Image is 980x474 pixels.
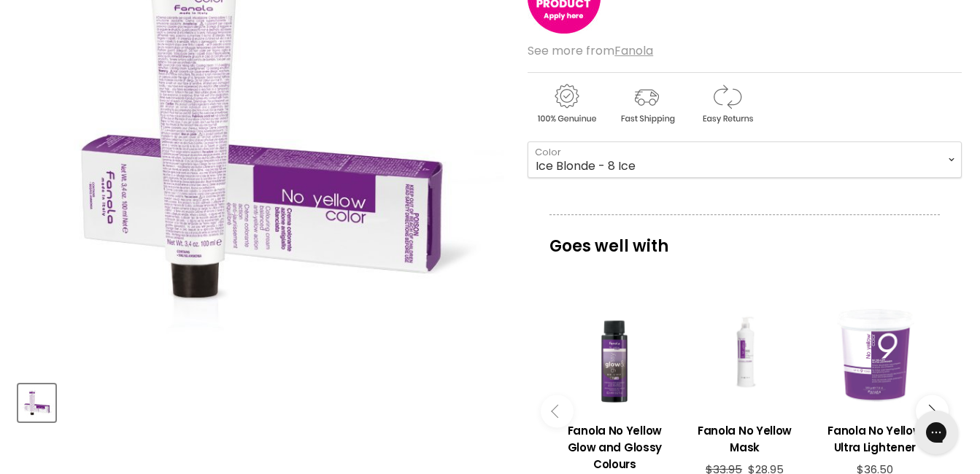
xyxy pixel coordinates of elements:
[817,411,933,463] a: View product:Fanola No Yellow Ultra Lightener
[608,82,685,126] img: shipping.gif
[817,422,933,456] h3: Fanola No Yellow Ultra Lightener
[20,386,54,420] img: Fanola No Yellow Color
[907,405,965,459] iframe: Gorgias live chat messenger
[614,42,653,59] a: Fanola
[557,422,672,473] h3: Fanola No Yellow Glow and Glossy Colours
[688,82,765,126] img: returns.gif
[687,411,802,463] a: View product:Fanola No Yellow Mask
[528,42,653,59] span: See more from
[549,214,940,263] p: Goes well with
[16,380,506,421] div: Product thumbnails
[528,82,605,126] img: genuine.gif
[687,422,802,456] h3: Fanola No Yellow Mask
[18,384,55,421] button: Fanola No Yellow Color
